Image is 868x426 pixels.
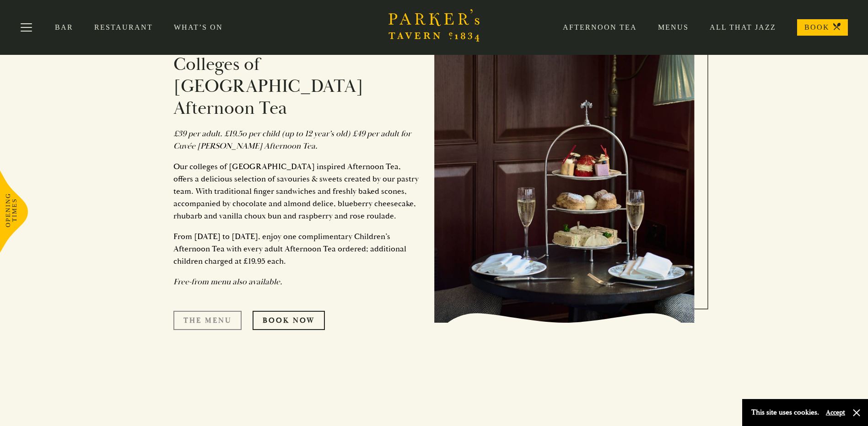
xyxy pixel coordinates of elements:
a: The Menu [173,311,242,330]
em: Free-from menu also available. [173,277,282,287]
a: Book Now [253,311,325,330]
p: Our colleges of [GEOGRAPHIC_DATA] inspired Afternoon Tea, offers a delicious selection of savouri... [173,160,421,222]
p: This site uses cookies. [751,406,819,419]
em: £39 per adult. £19.5o per child (up to 12 year’s old) £49 per adult for Cuvée [PERSON_NAME] After... [173,128,411,151]
h3: Colleges of [GEOGRAPHIC_DATA] Afternoon Tea [173,53,421,119]
p: From [DATE] to [DATE], enjoy one complimentary Children’s Afternoon Tea with every adult Afternoo... [173,230,421,267]
button: Accept [826,408,845,417]
button: Close and accept [852,408,861,417]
